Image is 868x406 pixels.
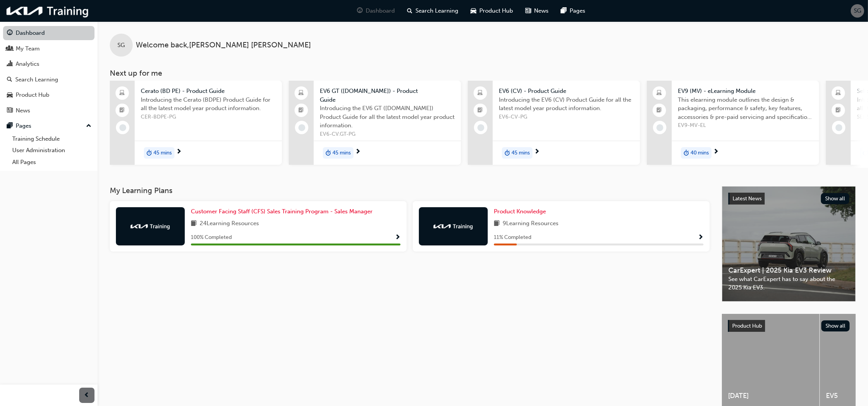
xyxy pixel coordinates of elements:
[690,149,709,158] span: 40 mins
[16,44,40,53] div: My Team
[153,149,172,158] span: 45 mins
[732,323,762,329] span: Product Hub
[9,156,94,168] a: All Pages
[176,149,182,156] span: next-icon
[728,275,849,292] span: See what CarExpert has to say about the 2025 Kia EV3.
[821,320,850,331] button: Show all
[9,133,94,145] a: Training Schedule
[432,222,474,230] img: kia-training
[141,96,276,113] span: Introducing the Cerato (BDPE) Product Guide for all the latest model year product information.
[534,6,549,15] span: News
[478,88,483,98] span: laptop-icon
[147,148,152,158] span: duration-icon
[395,234,401,241] span: Show Progress
[499,96,634,113] span: Introducing the EV6 (CV) Product Guide for all the latest model year product information.
[468,81,640,165] a: EV6 (CV) - Product GuideIntroducing the EV6 (CV) Product Guide for all the latest model year prod...
[416,6,459,15] span: Search Learning
[722,186,856,302] a: Latest NewsShow allCarExpert | 2025 Kia EV3 ReviewSee what CarExpert has to say about the 2025 Ki...
[7,123,13,130] span: pages-icon
[191,207,376,216] a: Customer Facing Staff (CFS) Sales Training Program - Sales Manager
[191,208,373,215] span: Customer Facing Staff (CFS) Sales Training Program - Sales Manager
[499,87,634,96] span: EV6 (CV) - Product Guide
[7,107,13,114] span: news-icon
[713,149,719,156] span: next-icon
[7,92,13,99] span: car-icon
[351,3,401,19] a: guage-iconDashboard
[526,6,531,16] span: news-icon
[684,148,689,158] span: duration-icon
[863,148,868,158] span: duration-icon
[728,193,849,205] a: Latest NewsShow all
[698,233,704,242] button: Show Progress
[141,87,276,96] span: Cerato (BD PE) - Product Guide
[3,26,94,40] a: Dashboard
[98,69,868,78] h3: Next up for me
[821,193,850,204] button: Show all
[494,207,549,216] a: Product Knowledge
[86,121,91,131] span: up-icon
[480,6,513,15] span: Product Hub
[503,219,559,229] span: 9 Learning Resources
[519,3,555,19] a: news-iconNews
[84,391,90,400] span: prev-icon
[678,96,813,122] span: This elearning module outlines the design & packaging, performance & safety, key features, access...
[407,6,413,16] span: search-icon
[698,234,704,241] span: Show Progress
[494,233,531,242] span: 11 % Completed
[7,45,13,52] span: people-icon
[534,149,540,156] span: next-icon
[7,30,13,37] span: guage-icon
[355,149,361,156] span: next-icon
[505,148,510,158] span: duration-icon
[110,81,282,165] a: Cerato (BD PE) - Product GuideIntroducing the Cerato (BDPE) Product Guide for all the latest mode...
[3,119,94,133] button: Pages
[401,3,465,19] a: search-iconSearch Learning
[298,124,305,131] span: learningRecordVerb_NONE-icon
[118,41,125,50] span: SG
[477,124,484,131] span: learningRecordVerb_NONE-icon
[15,75,58,84] div: Search Learning
[851,4,864,18] button: SG
[656,124,663,131] span: learningRecordVerb_NONE-icon
[657,88,662,98] span: laptop-icon
[499,113,634,122] span: EV6-CV-PG
[320,104,455,130] span: Introducing the EV6 GT ([DOMAIN_NAME]) Product Guide for all the latest model year product inform...
[555,3,592,19] a: pages-iconPages
[366,6,395,15] span: Dashboard
[119,124,126,131] span: learningRecordVerb_NONE-icon
[836,106,841,115] span: booktick-icon
[678,87,813,96] span: EV9 (MV) - eLearning Module
[728,320,850,332] a: Product HubShow all
[120,88,125,98] span: laptop-icon
[16,106,30,115] div: News
[320,87,455,104] span: EV6 GT ([DOMAIN_NAME]) - Product Guide
[3,57,94,71] a: Analytics
[728,391,813,400] span: [DATE]
[141,113,276,122] span: CER-BDPE-PG
[200,219,259,229] span: 24 Learning Resources
[326,148,331,158] span: duration-icon
[647,81,819,165] a: EV9 (MV) - eLearning ModuleThis elearning module outlines the design & packaging, performance & s...
[395,233,401,242] button: Show Progress
[7,76,12,83] span: search-icon
[3,42,94,56] a: My Team
[320,130,455,139] span: EV6-CV.GT-PG
[16,122,31,130] div: Pages
[289,81,461,165] a: EV6 GT ([DOMAIN_NAME]) - Product GuideIntroducing the EV6 GT ([DOMAIN_NAME]) Product Guide for al...
[494,219,500,229] span: book-icon
[570,6,586,15] span: Pages
[657,106,662,115] span: booktick-icon
[478,106,483,115] span: booktick-icon
[494,208,546,215] span: Product Knowledge
[4,3,92,19] a: kia-training
[733,195,762,202] span: Latest News
[3,88,94,102] a: Product Hub
[120,106,125,115] span: booktick-icon
[299,106,304,115] span: booktick-icon
[3,73,94,87] a: Search Learning
[465,3,519,19] a: car-iconProduct Hub
[836,88,841,98] span: laptop-icon
[191,233,232,242] span: 100 % Completed
[129,222,171,230] img: kia-training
